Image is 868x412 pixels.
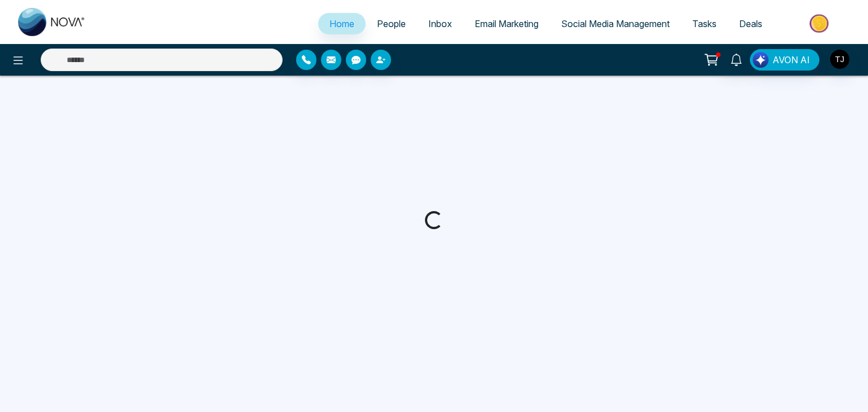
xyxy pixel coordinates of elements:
span: Inbox [428,18,452,29]
span: AVON AI [772,53,810,67]
img: Nova CRM Logo [18,8,86,36]
a: People [366,13,417,34]
img: Market-place.gif [779,11,861,36]
a: Home [318,13,366,34]
img: Lead Flow [753,52,769,68]
span: People [377,18,406,29]
span: Social Media Management [561,18,670,29]
button: AVON AI [750,49,819,71]
a: Tasks [681,13,728,34]
a: Inbox [417,13,463,34]
span: Deals [739,18,762,29]
span: Home [329,18,354,29]
img: User Avatar [830,50,849,69]
a: Social Media Management [550,13,681,34]
a: Email Marketing [463,13,550,34]
a: Deals [728,13,774,34]
span: Email Marketing [475,18,539,29]
span: Tasks [692,18,717,29]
